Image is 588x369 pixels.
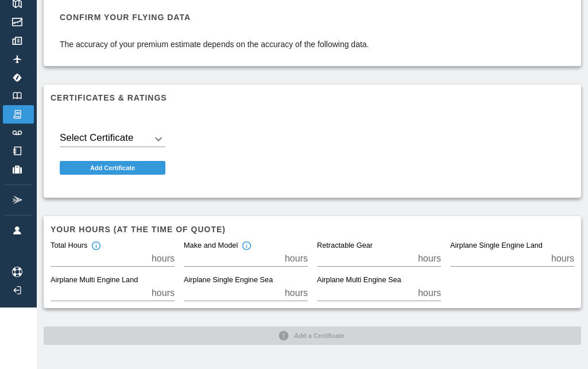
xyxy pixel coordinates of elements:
[91,241,101,251] svg: Total hours in fixed-wing aircraft
[317,275,401,286] label: Airplane Multi Engine Sea
[184,275,273,286] label: Airplane Single Engine Sea
[60,11,565,24] h6: Confirm your flying data
[60,161,165,175] button: Add Certificate
[152,252,175,266] p: hours
[551,252,574,266] p: hours
[418,286,441,300] p: hours
[285,252,308,266] p: hours
[450,241,543,251] label: Airplane Single Engine Land
[60,39,565,50] p: The accuracy of your premium estimate depends on the accuracy of the following data.
[241,241,252,251] svg: Total hours in the make and model of the insured aircraft
[51,223,574,236] h6: Your hours (at the time of quote)
[51,275,138,286] label: Airplane Multi Engine Land
[51,241,101,251] div: Total Hours
[152,286,175,300] p: hours
[285,286,308,300] p: hours
[184,241,252,251] div: Make and Model
[51,91,574,104] h6: Certificates & Ratings
[317,241,373,251] label: Retractable Gear
[418,252,441,266] p: hours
